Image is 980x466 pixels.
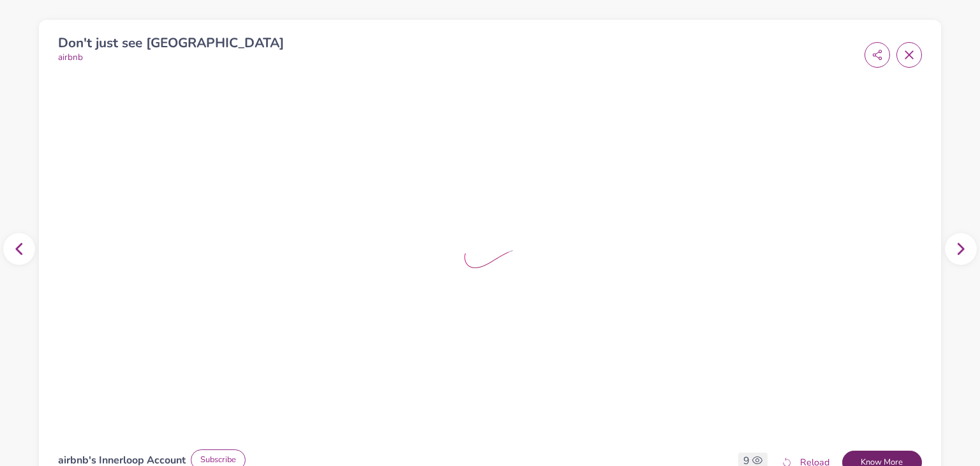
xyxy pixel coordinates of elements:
span: Don't just see [GEOGRAPHIC_DATA] [58,34,284,52]
span: Subscribe [195,454,241,465]
p: airbnb [58,51,284,64]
